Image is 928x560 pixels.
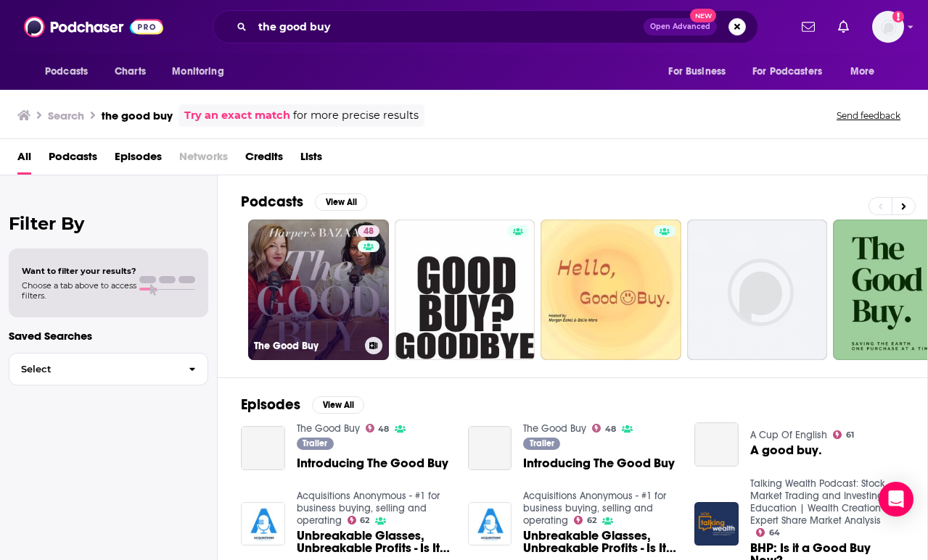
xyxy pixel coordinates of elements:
img: BHP: Is it a Good Buy Now? [694,502,739,546]
span: 48 [364,225,374,239]
a: 48 [366,424,390,432]
h3: the good buy [102,109,173,122]
h2: Filter By [9,213,208,234]
span: 48 [378,426,389,432]
a: A good buy. [694,422,739,467]
button: View All [312,396,364,414]
span: More [850,62,875,82]
a: 62 [574,516,596,525]
input: Search podcasts, credits, & more... [252,15,644,38]
h3: Search [48,109,84,122]
span: for more precise results [293,107,419,124]
a: Introducing The Good Buy [241,426,285,470]
button: Show profile menu [872,11,904,43]
a: Unbreakable Glasses, Unbreakable Profits - Is It a Good Buy? [523,530,677,554]
span: Charts [115,62,146,82]
a: A Cup Of English [750,429,827,441]
a: Podcasts [49,145,97,175]
a: Introducing The Good Buy [297,457,448,469]
span: 48 [605,426,616,432]
span: Networks [179,145,228,175]
a: A good buy. [750,444,822,456]
button: Send feedback [832,109,905,122]
a: Show notifications dropdown [832,14,855,39]
button: Select [9,353,208,385]
a: Lists [300,145,322,175]
a: Credits [245,145,283,175]
a: PodcastsView All [241,193,367,211]
p: Saved Searches [9,329,208,343]
a: 48 [358,225,379,237]
a: Charts [105,58,155,85]
svg: Add a profile image [892,11,904,22]
span: Logged in as autumncomm [872,11,904,43]
button: open menu [840,58,893,85]
img: User Profile [872,11,904,43]
a: 62 [348,516,370,525]
a: The Good Buy [523,422,586,435]
span: Podcasts [45,62,88,82]
button: open menu [743,58,843,85]
span: New [690,9,716,22]
a: All [17,145,31,175]
span: For Podcasters [752,62,822,82]
a: Introducing The Good Buy [468,426,512,470]
img: Unbreakable Glasses, Unbreakable Profits - Is It a Good Buy? [468,502,512,546]
span: 61 [846,432,854,438]
div: Open Intercom Messenger [879,482,913,517]
a: EpisodesView All [241,396,364,414]
span: Open Advanced [650,23,710,30]
h3: The Good Buy [254,340,359,352]
span: 62 [587,517,596,524]
h2: Podcasts [241,193,303,211]
a: Acquisitions Anonymous - #1 for business buying, selling and operating [523,490,666,527]
img: Podchaser - Follow, Share and Rate Podcasts [24,13,163,41]
span: For Business [668,62,726,82]
span: Want to filter your results? [22,266,136,276]
a: 61 [833,430,854,439]
a: 48The Good Buy [248,220,389,360]
span: 62 [360,517,369,524]
div: Search podcasts, credits, & more... [213,10,758,43]
a: Acquisitions Anonymous - #1 for business buying, selling and operating [297,490,440,527]
a: Episodes [115,145,162,175]
button: open menu [162,58,242,85]
a: Unbreakable Glasses, Unbreakable Profits - Is It a Good Buy? [297,530,451,554]
a: 64 [756,528,780,537]
a: 48 [592,424,616,432]
span: 64 [769,530,780,536]
h2: Episodes [241,396,300,414]
a: Talking Wealth Podcast: Stock Market Trading and Investing Education | Wealth Creation | Expert S... [750,477,889,527]
span: Choose a tab above to access filters. [22,280,136,301]
button: open menu [658,58,744,85]
img: Unbreakable Glasses, Unbreakable Profits - Is It a Good Buy? [241,502,285,546]
a: The Good Buy [297,422,360,435]
span: Select [9,364,177,374]
button: Open AdvancedNew [644,18,717,35]
a: Introducing The Good Buy [523,457,675,469]
button: View All [315,193,367,211]
a: Show notifications dropdown [796,14,821,39]
span: Trailer [530,439,554,448]
span: Trailer [303,439,327,448]
span: Monitoring [172,62,223,82]
button: open menu [35,58,107,85]
a: Try an exact match [184,107,290,124]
